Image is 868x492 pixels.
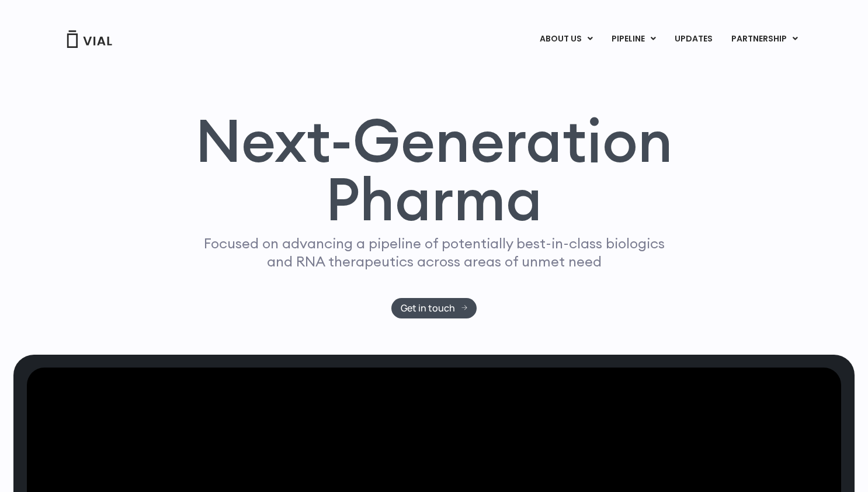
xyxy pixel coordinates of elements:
a: PIPELINEMenu Toggle [602,29,665,49]
a: UPDATES [665,29,721,49]
a: PARTNERSHIPMenu Toggle [722,29,807,49]
img: Vial Logo [66,30,113,48]
h1: Next-Generation Pharma [181,111,687,229]
span: Get in touch [401,304,455,313]
a: Get in touch [391,298,477,318]
a: ABOUT USMenu Toggle [530,29,602,49]
p: Focused on advancing a pipeline of potentially best-in-class biologics and RNA therapeutics acros... [199,234,669,271]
